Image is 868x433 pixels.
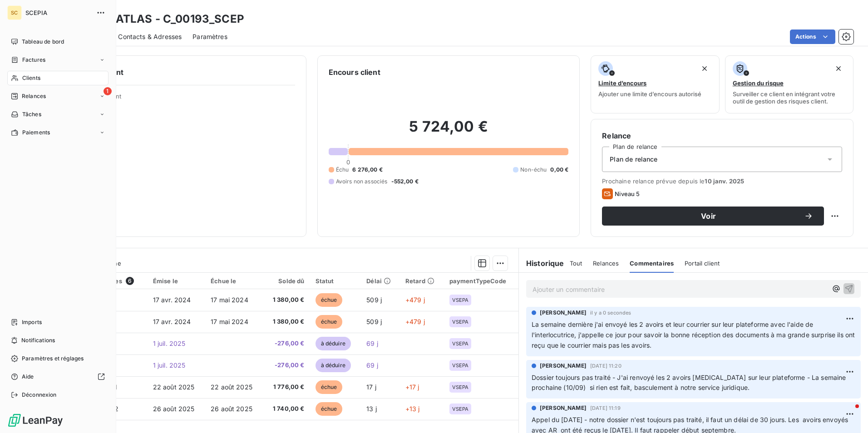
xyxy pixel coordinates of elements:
span: [PERSON_NAME] [540,404,587,412]
span: VSEPA [452,297,469,303]
span: Relances [593,260,619,267]
span: Non-échu [520,166,547,174]
span: Échu [336,166,349,174]
div: Échue le [211,277,258,285]
span: Clients [22,74,40,82]
span: 1 380,00 € [269,295,305,305]
span: 0 [346,158,350,166]
span: 0,00 € [550,166,568,174]
span: Propriétés Client [73,93,295,105]
h6: Informations client [55,67,295,78]
span: VSEPA [452,319,469,325]
span: -276,00 € [269,361,305,370]
span: Paiements [22,128,50,137]
span: échue [316,293,343,307]
button: Limite d’encoursAjouter une limite d’encours autorisé [591,55,719,113]
span: -552,00 € [391,177,419,186]
span: +479 j [405,296,425,304]
span: [PERSON_NAME] [540,309,587,317]
h2: 5 724,00 € [329,118,569,145]
span: 26 août 2025 [153,405,195,413]
span: Limite d’encours [598,79,646,87]
span: Commentaires [630,260,674,267]
span: Factures [22,56,45,64]
span: Déconnexion [22,391,57,399]
span: SCEPIA [25,9,91,16]
div: Statut [316,277,356,285]
div: Émise le [153,277,200,285]
span: 1 380,00 € [269,317,305,326]
span: VSEPA [452,406,469,412]
button: Gestion du risqueSurveiller ce client en intégrant votre outil de gestion des risques client. [725,55,853,113]
span: 17 j [366,383,376,391]
span: VSEPA [452,341,469,346]
span: à déduire [316,359,351,372]
span: 17 avr. 2024 [153,318,191,325]
span: Plan de relance [610,155,657,164]
span: Aide [22,373,34,381]
span: 1 [104,87,112,95]
span: Portail client [685,260,720,267]
span: VSEPA [452,384,469,390]
h3: OPCO ATLAS - C_00193_SCEP [80,11,244,27]
span: Avoirs non associés [336,177,388,186]
div: paymentTypeCode [449,277,513,285]
span: [DATE] 11:20 [590,363,621,369]
span: 10 janv. 2025 [705,177,744,185]
span: Surveiller ce client en intégrant votre outil de gestion des risques client. [733,90,846,105]
span: 17 avr. 2024 [153,296,191,304]
span: Tâches [22,110,41,118]
div: Délai [366,277,395,285]
span: échue [316,402,343,416]
h6: Historique [519,258,564,269]
div: Solde dû [269,277,305,285]
span: Tableau de bord [22,38,64,46]
button: Actions [790,30,835,44]
span: 26 août 2025 [211,405,252,413]
span: -276,00 € [269,339,305,348]
span: 1 740,00 € [269,404,305,413]
span: 17 mai 2024 [211,296,248,304]
span: Relances [22,92,46,100]
span: il y a 0 secondes [590,310,631,315]
span: Tout [570,260,582,267]
span: +13 j [405,405,420,413]
span: 13 j [366,405,377,413]
span: 1 776,00 € [269,383,305,392]
span: 69 j [366,340,378,347]
span: 509 j [366,318,382,325]
span: 69 j [366,361,378,369]
span: Prochaine relance prévue depuis le [602,177,842,185]
span: [DATE] 11:19 [590,405,621,411]
span: 1 juil. 2025 [153,340,186,347]
span: 509 j [366,296,382,304]
span: à déduire [316,337,351,350]
span: [PERSON_NAME] [540,362,587,370]
span: échue [316,380,343,394]
span: +479 j [405,318,425,325]
span: Gestion du risque [733,79,784,87]
span: +17 j [405,383,419,391]
span: 22 août 2025 [211,383,252,391]
span: Paramètres [192,32,227,41]
div: Retard [405,277,439,285]
span: 6 276,00 € [352,166,383,174]
span: Voir [613,212,804,220]
span: Contacts & Adresses [118,32,182,41]
span: 17 mai 2024 [211,318,248,325]
h6: Relance [602,130,842,141]
span: Notifications [21,336,55,344]
span: Niveau 5 [615,190,640,197]
span: Ajouter une limite d’encours autorisé [598,90,701,98]
span: Dossier toujours pas traité - J'ai renvoyé les 2 avoirs [MEDICAL_DATA] sur leur plateforme - La s... [532,374,848,392]
span: 1 juil. 2025 [153,361,186,369]
h6: Encours client [329,67,380,78]
span: 22 août 2025 [153,383,195,391]
button: Voir [602,207,824,226]
span: Imports [22,318,42,326]
iframe: Intercom live chat [837,402,859,424]
span: Paramètres et réglages [22,354,84,363]
a: Aide [7,369,108,384]
img: Logo LeanPay [7,413,64,428]
div: SC [7,5,22,20]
